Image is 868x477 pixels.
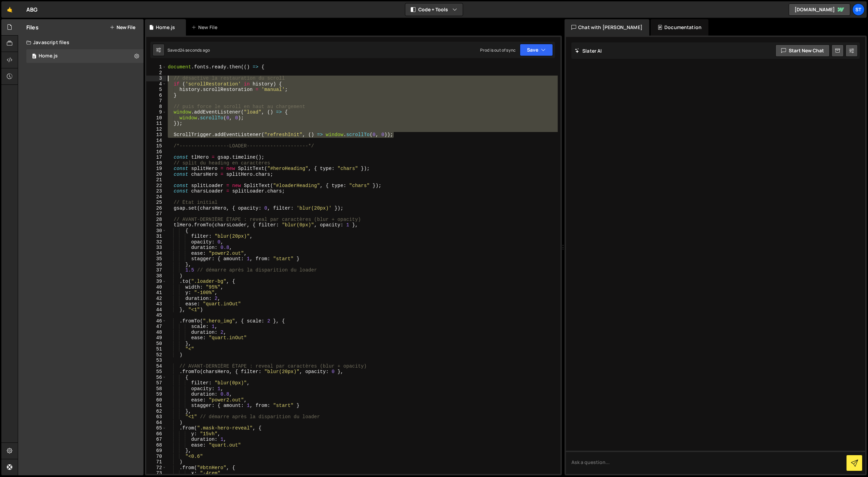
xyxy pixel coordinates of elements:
[18,36,144,49] div: Javascript files
[146,290,166,296] div: 41
[146,245,166,251] div: 33
[146,392,166,397] div: 59
[146,211,166,217] div: 27
[146,87,166,93] div: 5
[191,24,220,31] div: New File
[146,307,166,313] div: 44
[789,3,850,16] a: [DOMAIN_NAME]
[146,341,166,347] div: 50
[146,239,166,245] div: 32
[146,127,166,132] div: 12
[146,386,166,392] div: 58
[146,115,166,121] div: 10
[146,279,166,284] div: 39
[146,256,166,262] div: 35
[146,76,166,81] div: 3
[146,200,166,206] div: 25
[146,267,166,273] div: 37
[146,358,166,363] div: 53
[146,431,166,437] div: 66
[146,442,166,448] div: 68
[167,47,210,53] div: Saved
[146,296,166,302] div: 42
[146,301,166,307] div: 43
[575,48,602,54] h2: Slater AI
[146,188,166,194] div: 23
[146,138,166,144] div: 14
[146,369,166,375] div: 55
[146,172,166,177] div: 20
[146,217,166,223] div: 28
[146,352,166,358] div: 52
[180,47,210,53] div: 24 seconds ago
[26,24,39,31] h2: Files
[146,273,166,279] div: 38
[146,375,166,381] div: 56
[146,409,166,414] div: 62
[651,19,708,36] div: Documentation
[146,425,166,431] div: 65
[146,448,166,454] div: 69
[146,313,166,318] div: 45
[146,177,166,183] div: 21
[146,330,166,335] div: 48
[146,318,166,324] div: 46
[146,397,166,403] div: 60
[146,64,166,70] div: 1
[146,104,166,110] div: 8
[146,234,166,239] div: 31
[32,54,36,59] span: 0
[146,98,166,104] div: 7
[146,465,166,471] div: 72
[146,380,166,386] div: 57
[146,206,166,211] div: 26
[146,81,166,87] div: 4
[146,149,166,155] div: 16
[146,183,166,189] div: 22
[146,284,166,290] div: 40
[775,44,830,57] button: Start new chat
[26,5,38,14] div: ABG
[146,471,166,476] div: 73
[146,437,166,442] div: 67
[146,454,166,460] div: 70
[146,403,166,409] div: 61
[146,251,166,256] div: 34
[146,93,166,98] div: 6
[39,53,58,59] div: Home.js
[146,228,166,234] div: 30
[520,44,553,56] button: Save
[146,324,166,330] div: 47
[1,1,18,18] a: 🤙
[26,49,144,63] div: 16686/45579.js
[146,222,166,228] div: 29
[146,155,166,160] div: 17
[146,166,166,172] div: 19
[146,194,166,200] div: 24
[852,3,865,16] a: St
[156,24,175,31] div: Home.js
[146,414,166,420] div: 63
[146,132,166,138] div: 13
[146,160,166,166] div: 18
[146,363,166,369] div: 54
[146,420,166,426] div: 64
[146,346,166,352] div: 51
[480,47,516,53] div: Prod is out of sync
[110,25,135,30] button: New File
[146,459,166,465] div: 71
[146,109,166,115] div: 9
[405,3,463,16] button: Code + Tools
[146,121,166,127] div: 11
[146,143,166,149] div: 15
[146,70,166,76] div: 2
[146,335,166,341] div: 49
[565,19,649,36] div: Chat with [PERSON_NAME]
[146,262,166,268] div: 36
